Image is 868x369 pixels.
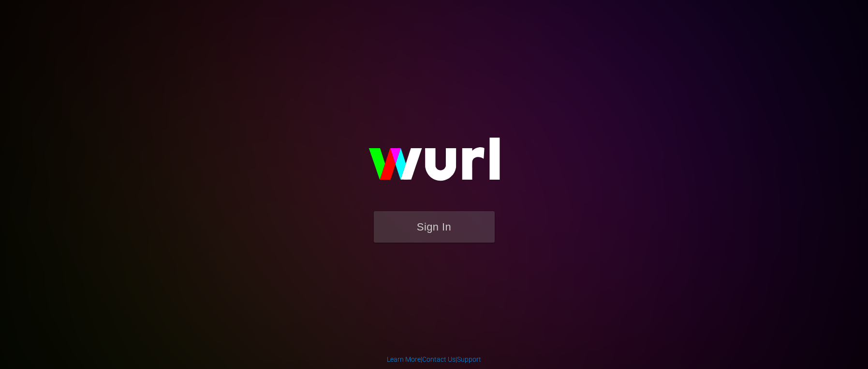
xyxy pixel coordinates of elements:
button: Sign In [374,211,495,243]
img: wurl-logo-on-black-223613ac3d8ba8fe6dc639794a292ebdb59501304c7dfd60c99c58986ef67473.svg [338,117,531,211]
a: Contact Us [422,355,456,363]
div: | | [387,354,481,364]
a: Support [457,355,481,363]
a: Learn More [387,355,421,363]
